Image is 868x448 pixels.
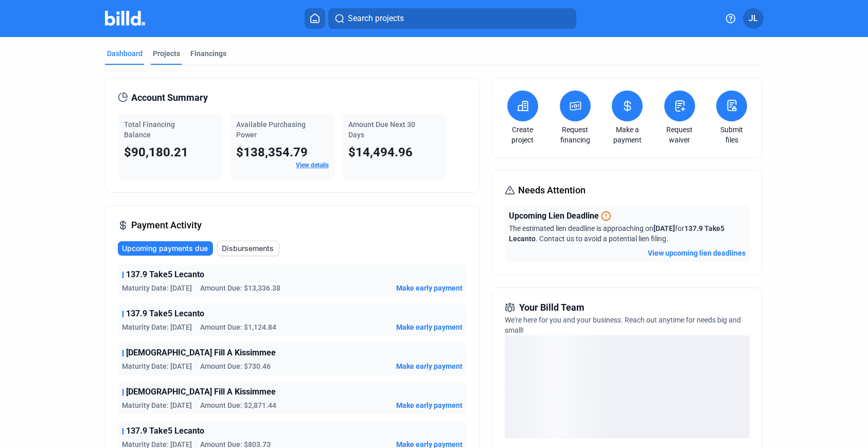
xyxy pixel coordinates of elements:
[200,322,276,332] span: Amount Due: $1,124.84
[296,162,329,169] a: View details
[743,8,764,29] button: JL
[648,248,746,258] button: View upcoming lien deadlines
[118,241,213,256] button: Upcoming payments due
[126,386,276,398] span: [DEMOGRAPHIC_DATA] Fill A Kissimmee
[107,48,143,59] div: Dashboard
[126,347,276,359] span: [DEMOGRAPHIC_DATA] Fill A Kissimmee
[662,124,698,145] a: Request waiver
[557,124,593,145] a: Request financing
[505,335,750,438] div: loading
[153,48,180,59] div: Projects
[505,124,541,145] a: Create project
[131,218,202,232] span: Payment Activity
[396,361,463,371] button: Make early payment
[126,308,204,320] span: 137.9 Take5 Lecanto
[749,12,758,25] span: JL
[518,183,586,198] span: Needs Attention
[396,283,463,293] button: Make early payment
[348,145,413,159] span: $14,494.96
[122,322,192,332] span: Maturity Date: [DATE]
[519,300,584,315] span: Your Billd Team
[509,210,599,222] span: Upcoming Lien Deadline
[348,12,404,25] span: Search projects
[396,322,463,332] button: Make early payment
[509,224,724,243] span: The estimated lien deadline is approaching on for . Contact us to avoid a potential lien filing.
[714,124,750,145] a: Submit files
[124,145,188,159] span: $90,180.21
[122,361,192,371] span: Maturity Date: [DATE]
[105,11,146,26] img: Billd Company Logo
[131,91,208,105] span: Account Summary
[222,243,274,254] span: Disbursements
[236,145,308,159] span: $138,354.79
[200,361,271,371] span: Amount Due: $730.46
[190,48,226,59] div: Financings
[348,120,415,139] span: Amount Due Next 30 Days
[122,243,208,254] span: Upcoming payments due
[122,400,192,410] span: Maturity Date: [DATE]
[124,120,175,139] span: Total Financing Balance
[126,425,204,437] span: 137.9 Take5 Lecanto
[236,120,306,139] span: Available Purchasing Power
[122,283,192,293] span: Maturity Date: [DATE]
[328,8,576,29] button: Search projects
[653,224,675,232] span: [DATE]
[200,400,276,410] span: Amount Due: $2,871.44
[609,124,645,145] a: Make a payment
[200,283,280,293] span: Amount Due: $13,336.38
[396,400,463,410] button: Make early payment
[126,268,204,281] span: 137.9 Take5 Lecanto
[505,316,741,334] span: We're here for you and your business. Reach out anytime for needs big and small!
[217,241,279,256] button: Disbursements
